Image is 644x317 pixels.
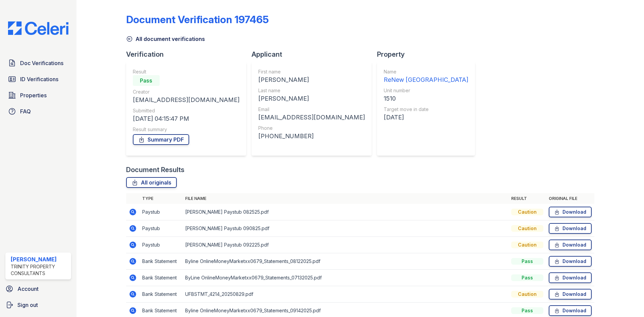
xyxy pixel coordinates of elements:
[133,95,239,105] div: [EMAIL_ADDRESS][DOMAIN_NAME]
[384,68,468,75] div: Name
[511,209,543,215] div: Caution
[133,134,189,145] a: Summary PDF
[252,50,377,59] div: Applicant
[511,258,543,265] div: Pass
[140,204,182,220] td: Paystub
[549,305,592,316] a: Download
[17,285,39,293] span: Account
[258,131,365,141] div: [PHONE_NUMBER]
[511,274,543,281] div: Pass
[140,237,182,253] td: Paystub
[258,68,365,75] div: First name
[549,289,592,300] a: Download
[20,59,63,67] span: Doc Verifications
[549,240,592,250] a: Download
[511,307,543,314] div: Pass
[384,87,468,94] div: Unit number
[549,223,592,234] a: Download
[133,89,239,95] div: Creator
[182,270,508,286] td: ByLine OnlineMoneyMarketxx0679_Statements_07132025.pdf
[17,301,38,309] span: Sign out
[384,68,468,85] a: Name ReNew [GEOGRAPHIC_DATA]
[11,255,68,263] div: [PERSON_NAME]
[258,106,365,113] div: Email
[258,94,365,103] div: [PERSON_NAME]
[133,68,239,75] div: Result
[258,113,365,122] div: [EMAIL_ADDRESS][DOMAIN_NAME]
[508,193,546,204] th: Result
[384,106,468,113] div: Target move in date
[3,282,74,296] a: Account
[126,50,252,59] div: Verification
[5,72,71,86] a: ID Verifications
[5,105,71,118] a: FAQ
[140,220,182,237] td: Paystub
[511,242,543,248] div: Caution
[258,87,365,94] div: Last name
[511,291,543,298] div: Caution
[258,125,365,131] div: Phone
[182,237,508,253] td: [PERSON_NAME] Paystub 092225.pdf
[5,56,71,70] a: Doc Verifications
[126,165,184,174] div: Document Results
[3,298,74,312] a: Sign out
[140,270,182,286] td: Bank Statement
[126,177,177,188] a: All originals
[133,107,239,114] div: Submitted
[140,286,182,303] td: Bank Statement
[182,253,508,270] td: Byline OnlineMoneyMarketxx0679_Statements_08122025.pdf
[133,114,239,123] div: [DATE] 04:15:47 PM
[20,75,58,83] span: ID Verifications
[384,113,468,122] div: [DATE]
[133,126,239,133] div: Result summary
[258,75,365,85] div: [PERSON_NAME]
[140,253,182,270] td: Bank Statement
[11,263,68,277] div: Trinity Property Consultants
[182,193,508,204] th: File name
[549,256,592,267] a: Download
[384,94,468,103] div: 1510
[377,50,480,59] div: Property
[384,75,468,85] div: ReNew [GEOGRAPHIC_DATA]
[182,204,508,220] td: [PERSON_NAME] Paystub 082525.pdf
[126,35,205,43] a: All document verifications
[20,107,31,115] span: FAQ
[511,225,543,232] div: Caution
[140,193,182,204] th: Type
[133,75,160,86] div: Pass
[549,272,592,283] a: Download
[182,220,508,237] td: [PERSON_NAME] Paystub 090825.pdf
[3,21,74,35] img: CE_Logo_Blue-a8612792a0a2168367f1c8372b55b34899dd931a85d93a1a3d3e32e68fde9ad4.png
[126,13,269,25] div: Document Verification 197465
[5,89,71,102] a: Properties
[182,286,508,303] td: UFBSTMT_4214_20250829.pdf
[546,193,594,204] th: Original file
[20,91,47,99] span: Properties
[616,290,637,310] iframe: chat widget
[549,207,592,217] a: Download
